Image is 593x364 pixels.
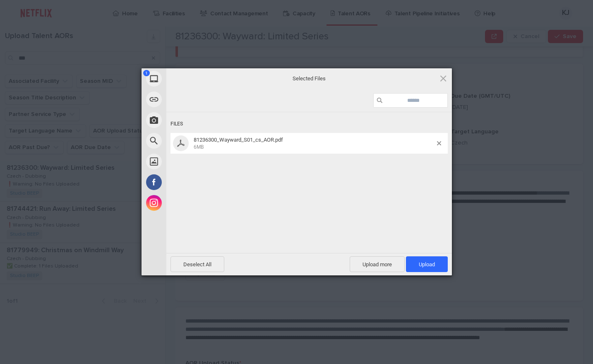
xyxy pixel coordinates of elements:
[194,144,204,150] span: 6MB
[191,137,437,150] span: 81236300_Wayward_S01_cs_AOR.pdf
[406,256,448,272] span: Upload
[170,256,224,272] span: Deselect All
[419,261,435,268] span: Upload
[350,256,405,272] span: Upload more
[142,130,241,151] div: Web Search
[170,116,448,132] div: Files
[226,75,392,82] span: Selected Files
[194,137,283,143] span: 81236300_Wayward_S01_cs_AOR.pdf
[142,68,241,89] div: My Device
[142,110,241,130] div: Take Photo
[142,151,241,172] div: Unsplash
[142,193,241,213] div: Instagram
[143,70,150,76] span: 1
[142,89,241,110] div: Link (URL)
[142,172,241,193] div: Facebook
[439,74,448,83] span: Click here or hit ESC to close picker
